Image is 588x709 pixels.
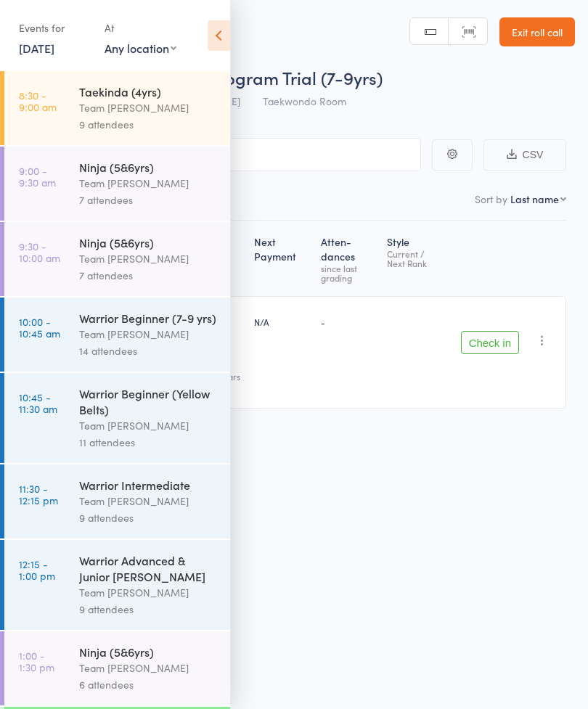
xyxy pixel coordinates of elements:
[79,509,218,526] div: 9 attendees
[4,540,230,630] a: 12:15 -1:00 pmWarrior Advanced & Junior [PERSON_NAME]Team [PERSON_NAME]9 attendees
[19,16,90,40] div: Events for
[381,227,455,290] div: Style
[387,249,449,268] div: Current / Next Rank
[19,483,58,506] time: 11:30 - 12:15 pm
[321,316,375,328] div: -
[79,159,218,175] div: Ninja (5&6yrs)
[79,234,218,250] div: Ninja (5&6yrs)
[79,676,218,693] div: 6 attendees
[144,65,383,89] span: Warrior Program Trial (7-9yrs)
[4,147,230,221] a: 9:00 -9:30 amNinja (5&6yrs)Team [PERSON_NAME]7 attendees
[19,40,54,56] a: [DATE]
[79,644,218,660] div: Ninja (5&6yrs)
[4,631,230,705] a: 1:00 -1:30 pmNinja (5&6yrs)Team [PERSON_NAME]6 attendees
[105,40,176,56] div: Any location
[4,222,230,296] a: 9:30 -10:00 amNinja (5&6yrs)Team [PERSON_NAME]7 attendees
[254,316,309,328] div: N/A
[19,558,55,581] time: 12:15 - 1:00 pm
[4,373,230,463] a: 10:45 -11:30 amWarrior Beginner (Yellow Belts)Team [PERSON_NAME]11 attendees
[248,227,315,290] div: Next Payment
[483,139,566,171] button: CSV
[79,326,218,343] div: Team [PERSON_NAME]
[475,192,507,206] label: Sort by
[19,391,57,414] time: 10:45 - 11:30 am
[79,477,218,493] div: Warrior Intermediate
[79,267,218,284] div: 7 attendees
[79,343,218,359] div: 14 attendees
[79,417,218,434] div: Team [PERSON_NAME]
[79,99,218,116] div: Team [PERSON_NAME]
[499,17,575,46] a: Exit roll call
[79,434,218,451] div: 11 attendees
[79,660,218,676] div: Team [PERSON_NAME]
[510,192,559,206] div: Last name
[321,263,375,282] div: since last grading
[79,493,218,509] div: Team [PERSON_NAME]
[19,316,60,339] time: 10:00 - 10:45 am
[19,165,56,188] time: 9:00 - 9:30 am
[315,227,380,290] div: Atten­dances
[79,601,218,618] div: 9 attendees
[19,89,57,112] time: 8:30 - 9:00 am
[461,331,519,354] button: Check in
[19,649,54,673] time: 1:00 - 1:30 pm
[79,250,218,267] div: Team [PERSON_NAME]
[263,94,346,108] span: Taekwondo Room
[19,240,60,263] time: 9:30 - 10:00 am
[79,175,218,192] div: Team [PERSON_NAME]
[105,16,176,40] div: At
[79,192,218,208] div: 7 attendees
[79,310,218,326] div: Warrior Beginner (7-9 yrs)
[79,83,218,99] div: Taekinda (4yrs)
[79,116,218,133] div: 9 attendees
[79,552,218,584] div: Warrior Advanced & Junior [PERSON_NAME]
[79,584,218,601] div: Team [PERSON_NAME]
[4,298,230,372] a: 10:00 -10:45 amWarrior Beginner (7-9 yrs)Team [PERSON_NAME]14 attendees
[4,464,230,538] a: 11:30 -12:15 pmWarrior IntermediateTeam [PERSON_NAME]9 attendees
[4,71,230,145] a: 8:30 -9:00 amTaekinda (4yrs)Team [PERSON_NAME]9 attendees
[79,385,218,417] div: Warrior Beginner (Yellow Belts)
